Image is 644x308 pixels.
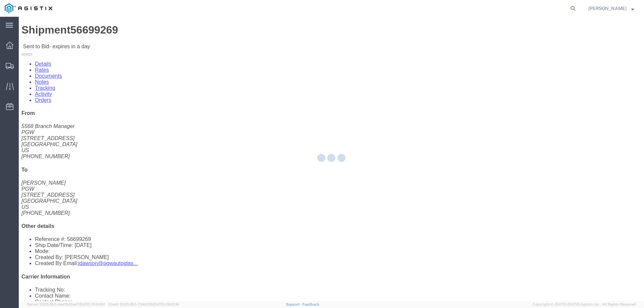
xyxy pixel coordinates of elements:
[79,302,105,306] span: [DATE] 10:04:51
[286,302,303,306] a: Support
[302,302,319,306] a: Feedback
[5,3,52,13] img: logo
[153,302,179,306] span: [DATE] 08:10:16
[588,4,635,12] button: [PERSON_NAME]
[533,302,636,307] span: Copyright © [DATE]-[DATE] Agistix Inc., All Rights Reserved
[108,302,179,306] span: Client: 2025.18.0-7346316
[588,5,627,12] span: Jesse Jordan
[27,302,105,306] span: Server: 2025.18.0-daa1fe12ee7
